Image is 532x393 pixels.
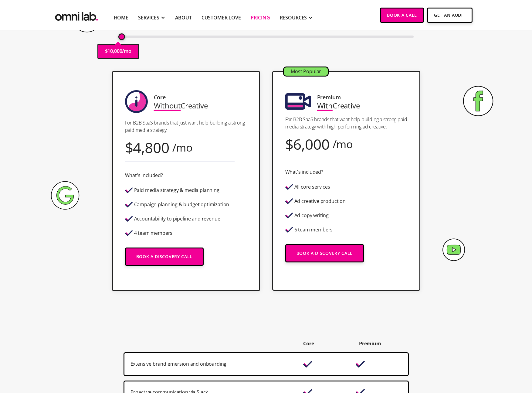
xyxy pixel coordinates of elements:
iframe: Chat Widget [423,323,532,393]
a: About [175,14,192,21]
div: 6,000 [293,140,329,148]
div: /mo [172,143,193,152]
div: 6 team members [294,227,333,232]
div: Core [303,340,353,348]
p: $ [105,47,108,55]
a: home [54,8,99,22]
a: Customer Love [202,14,241,21]
div: Creative [317,101,360,110]
div: Ad copy writing [294,213,329,218]
span: With [317,101,333,111]
div: 4,800 [133,143,169,152]
a: Book a Call [380,8,424,23]
span: Without [154,101,181,111]
div: $ [125,143,133,152]
div: SERVICES [138,14,159,21]
p: For B2B SaaS brands that just want help building a strong paid media strategy. [125,119,247,134]
a: Book a Discovery Call [125,248,204,266]
div: Campaign planning & budget optimization [134,202,229,207]
a: Home [114,14,128,21]
div: /mo [333,140,353,148]
a: Get An Audit [427,8,472,23]
div: Premium [317,93,341,101]
div: RESOURCES [280,14,307,21]
div: Premium [359,340,409,348]
img: Omni Lab: B2B SaaS Demand Generation Agency [54,8,99,22]
a: Book a Discovery Call [285,244,364,262]
div: Core [154,93,166,101]
div: All core services [294,184,330,190]
div: What's included? [285,168,323,176]
div: 4 team members [134,231,173,236]
p: /mo [122,47,131,55]
div: Accountability to pipeline and revenue [134,216,220,221]
div: Paid media strategy & media planning [134,188,219,193]
p: For B2B SaaS brands that want help building a strong paid media strategy with high-performing ad ... [285,116,407,130]
div: What's included? [125,171,163,179]
div: Ad creative production [294,199,346,204]
div: Extensive brand emersion and onboarding [130,360,297,368]
a: Pricing [251,14,270,21]
p: 10,000 [107,47,122,55]
div: Creative [154,101,208,110]
div: Most Popular [284,67,328,76]
div: $ [285,140,293,148]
